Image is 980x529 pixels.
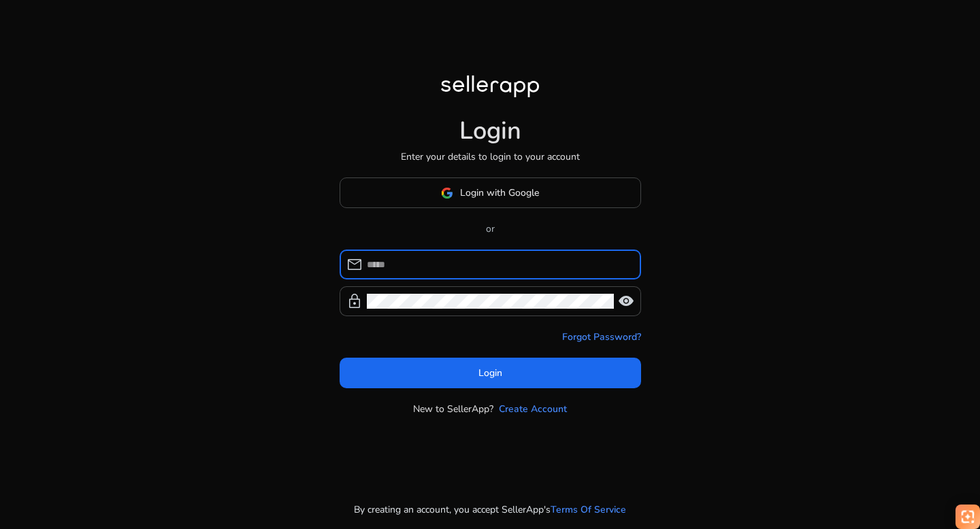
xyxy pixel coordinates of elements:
span: Login with Google [460,186,539,200]
span: Login [478,366,502,380]
a: Create Account [499,402,567,416]
img: google-logo.svg [441,187,453,199]
p: Enter your details to login to your account [401,150,580,164]
a: Forgot Password? [562,330,641,344]
span: mail [346,256,363,273]
button: Login [340,358,641,388]
h1: Login [459,116,521,146]
p: or [340,222,641,236]
button: Login with Google [340,177,641,208]
a: Terms Of Service [551,502,626,517]
p: New to SellerApp? [413,402,493,416]
span: visibility [618,293,634,309]
span: lock [346,293,363,309]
